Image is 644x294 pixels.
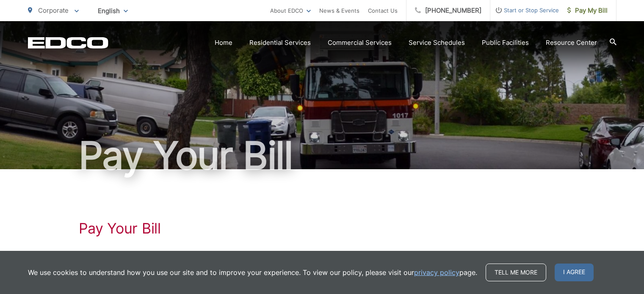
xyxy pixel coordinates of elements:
[546,38,597,48] a: Resource Center
[79,250,566,260] p: to View, Pay, and Manage Your Bill Online
[482,38,529,48] a: Public Facilities
[215,38,232,48] a: Home
[555,264,594,281] span: I agree
[270,5,311,16] a: About EDCO
[414,267,459,278] a: privacy policy
[91,3,134,18] span: English
[319,5,359,16] a: News & Events
[368,5,398,16] a: Contact Us
[28,267,477,278] p: We use cookies to understand how you use our site and to improve your experience. To view our pol...
[79,220,566,237] h1: Pay Your Bill
[79,250,110,260] a: Click Here
[28,135,616,177] h1: Pay Your Bill
[249,38,311,48] a: Residential Services
[409,38,465,48] a: Service Schedules
[486,264,546,281] a: Tell me more
[567,5,608,16] span: Pay My Bill
[28,37,108,49] a: EDCD logo. Return to the homepage.
[328,38,392,48] a: Commercial Services
[38,6,69,14] span: Corporate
